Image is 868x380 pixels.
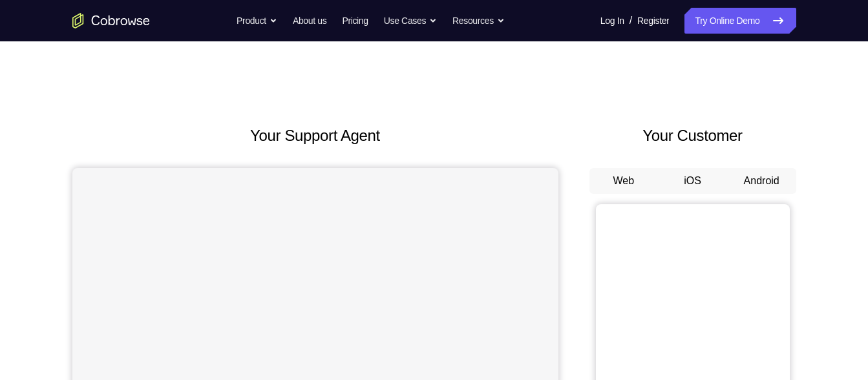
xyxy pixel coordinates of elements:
[72,124,558,147] h2: Your Support Agent
[600,8,624,34] a: Log In
[727,168,796,194] button: Android
[452,8,505,34] button: Resources
[630,13,632,28] span: /
[637,8,669,34] a: Register
[72,13,150,28] a: Go to the home page
[658,168,727,194] button: iOS
[684,8,796,34] a: Try Online Demo
[589,168,659,194] button: Web
[293,8,326,34] a: About us
[342,8,368,34] a: Pricing
[237,8,277,34] button: Product
[384,8,437,34] button: Use Cases
[589,124,796,147] h2: Your Customer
